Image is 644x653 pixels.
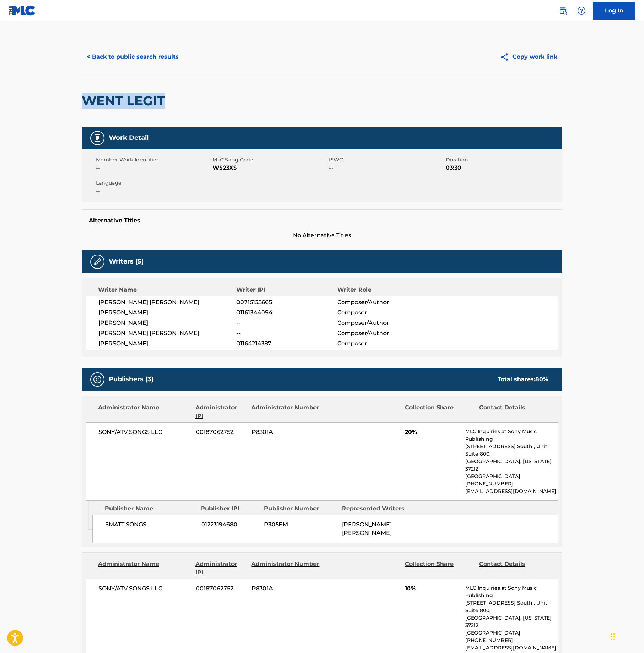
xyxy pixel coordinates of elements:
[93,375,102,384] img: Publishers
[465,488,558,495] p: [EMAIL_ADDRESS][DOMAIN_NAME]
[465,637,558,644] p: [PHONE_NUMBER]
[109,375,154,383] h5: Publishers (3)
[465,428,558,443] p: MLC Inquiries at Sony Music Publishing
[337,286,429,294] div: Writer Role
[236,286,338,294] div: Writer IPI
[109,258,144,266] h5: Writers (5)
[98,298,236,307] span: [PERSON_NAME] [PERSON_NAME]
[495,48,562,66] button: Copy work link
[577,6,586,15] img: help
[465,480,558,488] p: [PHONE_NUMBER]
[446,156,560,164] span: Duration
[236,329,337,338] span: --
[465,644,558,652] p: [EMAIL_ADDRESS][DOMAIN_NAME]
[337,298,429,307] span: Composer/Author
[195,403,246,420] div: Administrator IPI
[96,179,211,187] span: Language
[329,156,444,164] span: ISWC
[89,217,555,224] h5: Alternative Titles
[213,156,327,164] span: MLC Song Code
[465,443,558,458] p: [STREET_ADDRESS] South , Unit Suite 800,
[236,308,337,317] span: 01161344094
[498,375,548,384] div: Total shares:
[405,403,474,420] div: Collection Share
[446,164,560,172] span: 03:30
[337,339,429,348] span: Composer
[196,428,246,436] span: 00187062752
[98,560,190,577] div: Administrator Name
[342,521,392,536] span: [PERSON_NAME] [PERSON_NAME]
[465,584,558,599] p: MLC Inquiries at Sony Music Publishing
[405,428,460,436] span: 20%
[96,164,211,172] span: --
[251,403,320,420] div: Administrator Number
[98,319,236,327] span: [PERSON_NAME]
[213,164,327,172] span: W523XS
[479,560,548,577] div: Contact Details
[465,629,558,637] p: [GEOGRAPHIC_DATA]
[96,156,211,164] span: Member Work Identifier
[196,584,246,593] span: 00187062752
[98,329,236,338] span: [PERSON_NAME] [PERSON_NAME]
[93,134,102,142] img: Work Detail
[82,231,562,240] span: No Alternative Titles
[264,504,337,513] div: Publisher Number
[574,4,589,18] div: Help
[535,376,548,383] span: 80 %
[236,298,337,307] span: 00715135665
[109,134,149,142] h5: Work Detail
[479,403,548,420] div: Contact Details
[593,2,635,20] a: Log In
[82,48,184,66] button: < Back to public search results
[329,164,444,172] span: --
[465,458,558,473] p: [GEOGRAPHIC_DATA], [US_STATE] 37212
[98,308,236,317] span: [PERSON_NAME]
[500,53,512,62] img: Copy work link
[342,504,414,513] div: Represented Writers
[98,428,190,436] span: SONY/ATV SONGS LLC
[556,4,570,18] a: Public Search
[559,6,567,15] img: search
[105,504,195,513] div: Publisher Name
[236,319,337,327] span: --
[251,560,320,577] div: Administrator Number
[82,93,168,109] h2: WENT LEGIT
[9,5,36,16] img: MLC Logo
[236,339,337,348] span: 01164214387
[337,329,429,338] span: Composer/Author
[98,403,190,420] div: Administrator Name
[405,584,460,593] span: 10%
[611,626,615,647] div: Drag
[201,520,259,529] span: 01223194680
[405,560,474,577] div: Collection Share
[337,319,429,327] span: Composer/Author
[98,339,236,348] span: [PERSON_NAME]
[252,584,321,593] span: P8301A
[337,308,429,317] span: Composer
[608,619,644,653] iframe: Chat Widget
[252,428,321,436] span: P8301A
[465,473,558,480] p: [GEOGRAPHIC_DATA]
[98,286,236,294] div: Writer Name
[195,560,246,577] div: Administrator IPI
[98,584,190,593] span: SONY/ATV SONGS LLC
[96,187,211,195] span: --
[264,520,337,529] span: P305EM
[465,599,558,614] p: [STREET_ADDRESS] South , Unit Suite 800,
[93,258,102,266] img: Writers
[201,504,259,513] div: Publisher IPI
[465,614,558,629] p: [GEOGRAPHIC_DATA], [US_STATE] 37212
[105,520,196,529] span: SMATT SONGS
